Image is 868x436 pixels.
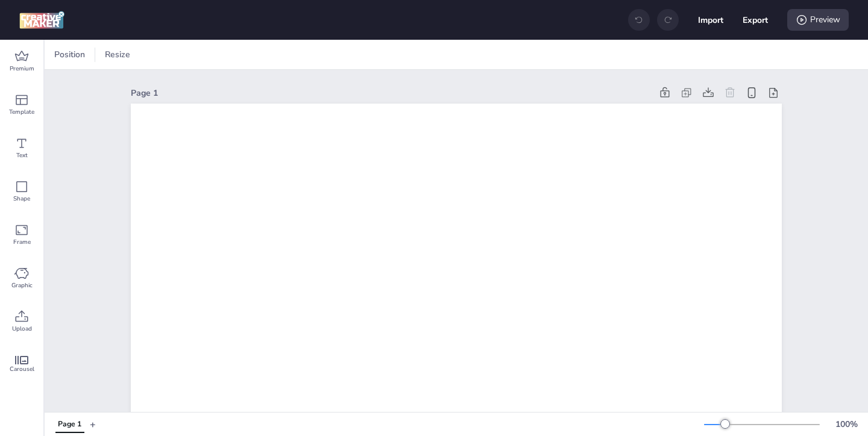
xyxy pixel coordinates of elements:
[9,107,34,117] span: Template
[743,7,768,33] button: Export
[12,324,32,334] span: Upload
[13,237,31,247] span: Frame
[49,414,90,435] div: Tabs
[58,419,81,430] div: Page 1
[11,281,33,290] span: Graphic
[131,87,652,99] div: Page 1
[52,48,87,61] span: Position
[10,64,34,73] span: Premium
[19,11,64,29] img: logo Creative Maker
[90,414,96,435] button: +
[16,151,28,160] span: Text
[13,194,30,204] span: Shape
[102,48,133,61] span: Resize
[10,364,34,374] span: Carousel
[698,7,723,33] button: Import
[787,9,849,31] div: Preview
[832,418,861,431] div: 100 %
